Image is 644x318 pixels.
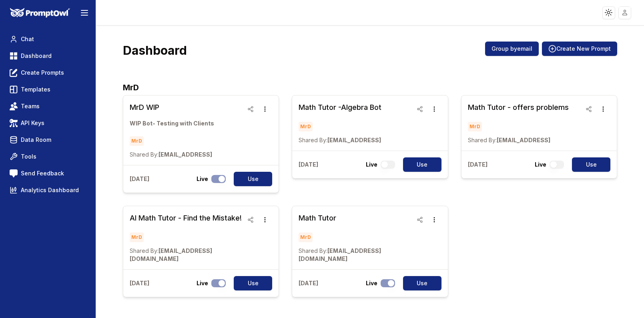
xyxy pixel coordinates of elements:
a: Dashboard [6,49,89,63]
span: Tools [21,153,36,161]
span: Teams [21,102,40,110]
button: Use [403,157,441,172]
p: [EMAIL_ADDRESS] [299,136,381,144]
p: [EMAIL_ADDRESS][DOMAIN_NAME] [130,247,244,263]
a: Math TutorMrDShared By:[EMAIL_ADDRESS][DOMAIN_NAME] [299,213,413,263]
button: Use [234,276,272,290]
a: Chat [6,32,89,46]
span: Shared By: [468,137,497,143]
span: Shared By: [299,137,327,143]
span: Analytics Dashboard [21,186,79,194]
p: [DATE] [299,161,318,169]
a: Use [229,172,272,186]
p: Live [366,161,377,169]
a: Math Tutor - offers problemsMrDShared By:[EMAIL_ADDRESS] [468,102,569,144]
h2: MrD [123,81,618,93]
span: Shared By: [130,151,158,158]
a: Use [398,276,441,290]
a: Use [567,157,610,172]
p: Live [197,175,208,183]
span: MrD [299,122,313,131]
a: Templates [6,82,89,97]
a: Math Tutor -Algebra BotMrDShared By:[EMAIL_ADDRESS] [299,102,381,144]
span: Templates [21,85,50,93]
a: Send Feedback [6,166,89,181]
button: Use [572,157,610,172]
h3: Math Tutor [299,213,413,224]
span: Create Prompts [21,69,64,77]
img: feedback [10,169,18,177]
a: API Keys [6,116,89,130]
button: Use [403,276,441,290]
span: Shared By: [130,247,158,254]
a: AI Math Tutor - Find the Mistake!MrDShared By:[EMAIL_ADDRESS][DOMAIN_NAME] [130,213,244,263]
h3: Math Tutor - offers problems [468,102,569,113]
img: placeholder-user.jpg [619,7,631,18]
span: Shared By: [299,247,327,254]
button: Create New Prompt [542,42,617,56]
a: Teams [6,99,89,113]
span: MrD [468,122,482,131]
span: Chat [21,35,34,43]
span: API Keys [21,119,44,127]
button: Group byemail [485,42,539,56]
p: [DATE] [130,175,149,183]
span: MrD [299,233,313,242]
p: Live [535,161,546,169]
h3: Dashboard [123,43,187,58]
p: WIP Bot- Testing with Clients [130,119,214,127]
button: Use [234,172,272,186]
p: Live [197,279,208,287]
a: Use [398,157,441,172]
p: [EMAIL_ADDRESS] [130,151,214,159]
span: Data Room [21,136,51,144]
p: [EMAIL_ADDRESS][DOMAIN_NAME] [299,247,413,263]
p: [DATE] [299,279,318,287]
h3: MrD WIP [130,102,214,113]
p: [DATE] [130,279,149,287]
span: Send Feedback [21,169,64,177]
h3: Math Tutor -Algebra Bot [299,102,381,113]
p: Live [366,279,377,287]
span: MrD [130,233,144,242]
a: Data Room [6,133,89,147]
a: Analytics Dashboard [6,183,89,197]
a: MrD WIPWIP Bot- Testing with ClientsMrDShared By:[EMAIL_ADDRESS] [130,102,214,159]
a: Create Prompts [6,66,89,80]
span: MrD [130,136,144,146]
a: Use [229,276,272,290]
p: [DATE] [468,161,488,169]
p: [EMAIL_ADDRESS] [468,136,569,144]
h3: AI Math Tutor - Find the Mistake! [130,213,244,224]
img: PromptOwl [10,8,70,18]
a: Tools [6,149,89,164]
span: Dashboard [21,52,52,60]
